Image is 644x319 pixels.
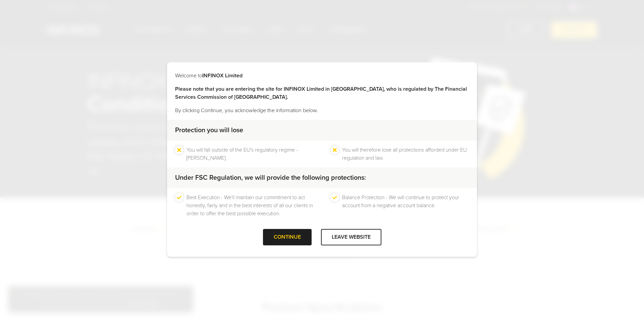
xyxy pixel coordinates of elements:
[175,174,366,182] strong: Under FSC Regulation, we will provide the following protections:
[202,72,243,79] strong: INFINOX Limited
[175,126,243,134] strong: Protection you will lose
[321,229,381,245] div: LEAVE WEBSITE
[342,193,469,218] li: Balance Protection - We will continue to protect your account from a negative account balance.
[175,72,469,80] p: Welcome to
[175,86,467,100] strong: Please note that you are entering the site for INFINOX Limited in [GEOGRAPHIC_DATA], who is regul...
[263,229,312,245] div: CONTINUE
[342,146,469,162] li: You will therefore lose all protections afforded under EU regulation and law.
[186,193,313,218] li: Best Execution - We’ll maintain our commitment to act honestly, fairly and in the best interests ...
[175,106,469,114] p: By clicking Continue, you acknowledge the information below.
[186,146,313,162] li: You will fall outside of the EU's regulatory regime - [PERSON_NAME].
